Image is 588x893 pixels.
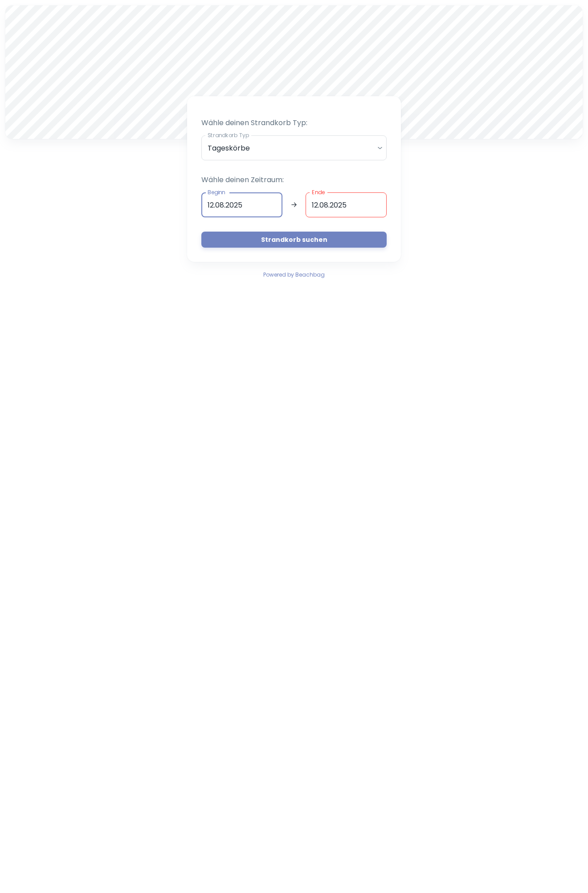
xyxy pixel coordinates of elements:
[312,188,325,196] label: Ende
[306,192,387,217] input: dd.mm.yyyy
[263,269,325,280] a: Powered by Beachbag
[201,192,282,217] input: dd.mm.yyyy
[201,135,387,160] div: Tageskörbe
[201,232,387,248] button: Strandkorb suchen
[263,271,325,278] span: Powered by Beachbag
[208,131,249,139] label: Strandkorb Typ
[201,175,387,185] p: Wähle deinen Zeitraum:
[201,118,387,128] p: Wähle deinen Strandkorb Typ:
[208,188,225,196] label: Beginn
